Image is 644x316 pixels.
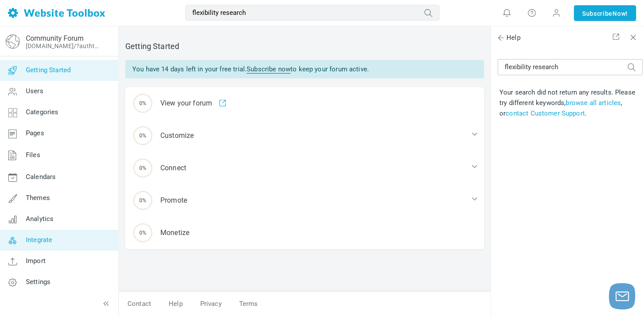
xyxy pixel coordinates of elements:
span: Categories [26,108,59,116]
span: Pages [26,129,44,137]
span: 0% [133,126,152,145]
div: Connect [125,152,484,184]
a: 0% View your forum [125,87,484,119]
span: Settings [26,278,50,286]
a: Subscribe now [247,65,290,74]
span: 0% [133,94,152,113]
span: 0% [133,223,152,242]
td: Your search did not return any results. Please try different keywords, , or . [498,85,643,120]
span: Back [496,33,505,42]
div: Promote [125,184,484,217]
input: Tell us what you're looking for [185,5,439,21]
a: [DOMAIN_NAME]/?authtoken=60b9894e94daef01571c33d685ad9955&rememberMe=1 [26,42,102,49]
span: Integrate [26,236,52,244]
div: Monetize [125,217,484,249]
a: SubscribeNow! [574,5,636,21]
a: contact Customer Support [506,109,585,117]
h2: Getting Started [125,42,484,51]
div: You have 14 days left in your free trial. to keep your forum active. [125,60,484,78]
div: Customize [125,119,484,152]
img: globe-icon.png [6,35,20,49]
a: browse all articles [566,99,621,107]
span: Calendars [26,173,56,181]
span: Help [498,33,520,43]
span: Themes [26,194,50,202]
span: Files [26,151,40,159]
span: Now! [612,9,628,18]
span: Import [26,257,46,265]
button: Launch chat [609,283,635,309]
span: Getting Started [26,66,71,74]
a: Help [160,296,191,312]
span: Analytics [26,215,53,223]
a: Privacy [191,296,230,312]
a: 0% Monetize [125,217,484,249]
div: View your forum [125,87,484,119]
span: 0% [133,158,152,178]
a: Community Forum [26,34,84,42]
span: Users [26,87,43,95]
span: 0% [133,191,152,210]
input: Tell us what you're looking for [498,59,643,75]
a: Terms [230,296,267,312]
a: Contact [119,296,160,312]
